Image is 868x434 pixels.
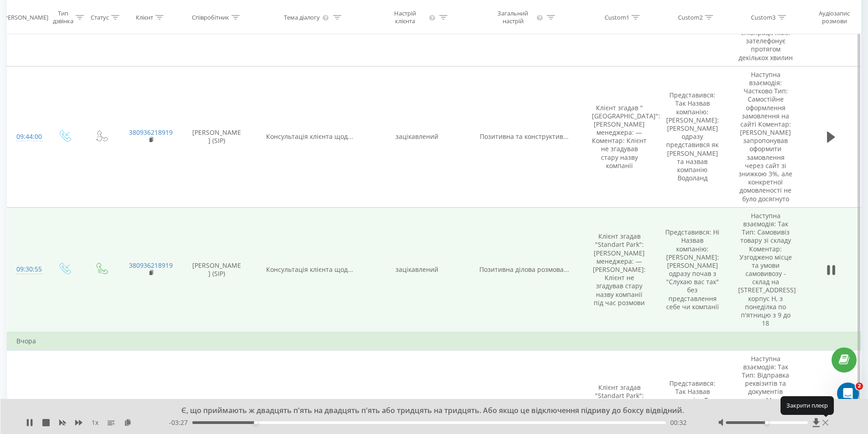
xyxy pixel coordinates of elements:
span: Позитивна ділова розмова... [479,265,569,274]
span: Консультація клієнта щод... [266,265,353,274]
div: [PERSON_NAME] [2,13,48,21]
td: Представився: Ні Назвав компанію: [PERSON_NAME]: [PERSON_NAME] одразу почав з "Слухаю вас так" бе... [656,207,729,332]
div: Є, що приймають ж двадцять п'ять на двадцять п'ять або тридцять на тридцять. Або якщо це відключе... [107,406,750,416]
iframe: Intercom live chat [837,383,859,404]
div: Custom2 [678,13,703,21]
div: Custom3 [751,13,776,21]
div: Співробітник [192,13,229,21]
div: 09:30:55 [16,260,37,278]
div: Тип дзвінка [53,10,73,25]
div: Аудіозапис розмови [811,10,858,25]
div: Закрити плеєр [781,396,834,414]
span: Позитивна та конструктив... [480,132,569,141]
td: зацікавлений [368,66,466,207]
td: Вчора [7,332,861,350]
div: Custom1 [605,13,629,21]
td: Наступна взаємодія: Частково Тип: Самостійне оформлення замовлення на сайті Коментар: [PERSON_NAM... [729,66,802,207]
td: Клієнт згадав "[GEOGRAPHIC_DATA]": [PERSON_NAME] менеджера: — Коментар: Клієнт не згадував стару ... [583,66,656,207]
div: Загальний настрій [491,10,535,25]
td: Представився: Так Назвав компанію: [PERSON_NAME]: [PERSON_NAME] одразу представився як [PERSON_NA... [656,66,729,207]
td: Клієнт згадав "Standart Park": [PERSON_NAME] менеджера: — [PERSON_NAME]: Клієнт не згадував стару... [583,207,656,332]
div: Тема діалогу [284,13,320,21]
div: Настрій клієнта [384,10,426,25]
span: 00:32 [670,418,687,427]
div: Статус [91,13,109,21]
td: зацікавлений [368,207,466,332]
span: 2 [856,383,863,390]
div: 09:44:00 [16,128,37,146]
div: Accessibility label [254,421,257,424]
a: 380936218919 [129,261,173,270]
span: Консультація клієнта щод... [266,132,353,141]
span: - 03:27 [169,418,192,427]
td: Наступна взаємодія: Так Тип: Самовивіз товару зі складу Коментар: Узгоджено місце та умови самови... [729,207,802,332]
div: Клієнт [136,13,153,21]
td: [PERSON_NAME] (SIP) [183,207,251,332]
div: Accessibility label [765,421,769,424]
a: 380936218919 [129,128,173,137]
td: [PERSON_NAME] (SIP) [183,66,251,207]
span: 1 x [92,418,98,427]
